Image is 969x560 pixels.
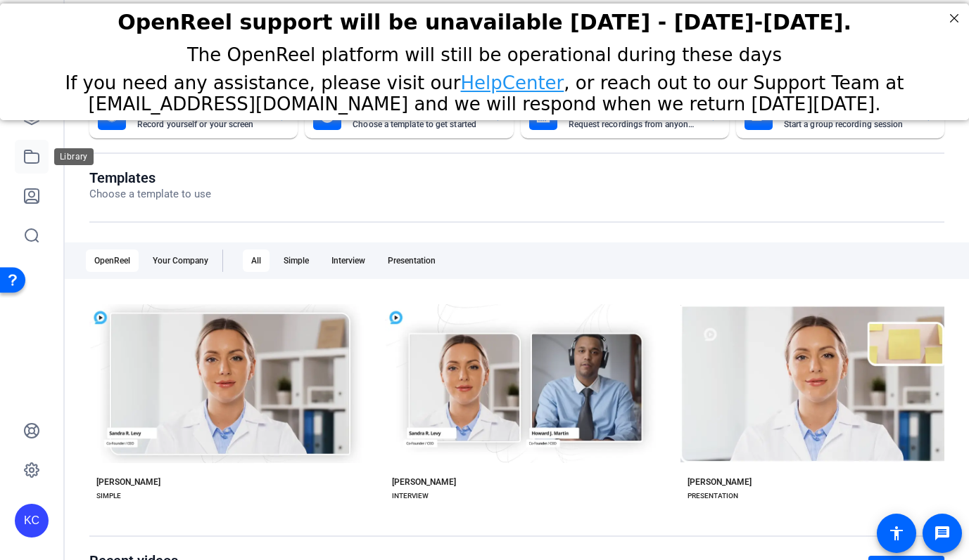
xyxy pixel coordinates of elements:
div: PRESENTATION [688,490,738,502]
mat-card-subtitle: Record yourself or your screen [137,120,267,129]
h2: OpenReel support will be unavailable Thursday - Friday, October 16th-17th. [18,6,951,31]
h1: Templates [89,169,211,186]
div: Interview [323,249,374,272]
span: The OpenReel platform will still be operational during these days [187,41,782,62]
a: HelpCenter [461,69,564,90]
div: Your Company [144,249,217,272]
div: [PERSON_NAME] [688,476,752,488]
mat-card-subtitle: Start a group recording session [784,120,913,129]
mat-card-subtitle: Request recordings from anyone, anywhere [569,120,698,129]
div: All [243,249,270,272]
div: Library [54,148,94,165]
div: OpenReel [86,249,139,272]
mat-icon: accessibility [888,525,905,542]
div: Close Step [945,6,963,24]
p: Choose a template to use [89,186,211,202]
div: SIMPLE [96,490,121,502]
div: INTERVIEW [392,490,429,502]
div: [PERSON_NAME] [392,476,456,488]
div: Simple [275,249,317,272]
div: KC [15,504,49,538]
span: If you need any assistance, please visit our , or reach out to our Support Team at [EMAIL_ADDRESS... [65,69,904,111]
mat-icon: message [934,525,951,542]
div: Presentation [379,249,444,272]
div: [PERSON_NAME] [96,476,160,488]
mat-card-subtitle: Choose a template to get started [353,120,482,129]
